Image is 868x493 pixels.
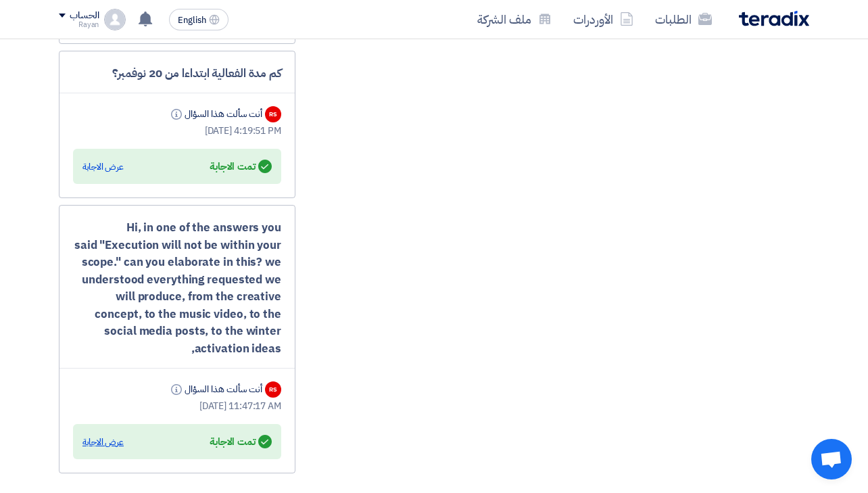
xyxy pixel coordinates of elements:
div: عرض الاجابة [82,160,124,174]
div: Open chat [811,439,852,479]
div: كم مدة الفعالية ابتداءا من 20 نوفمبر؟ [73,65,281,83]
div: تمت الاجابة [210,157,272,176]
a: الأوردرات [562,3,644,35]
img: Teradix logo [739,11,809,26]
img: profile_test.png [104,9,126,30]
div: RS [265,381,281,398]
div: [DATE] 11:47:17 AM [73,399,281,413]
a: ملف الشركة [466,3,562,35]
div: الحساب [70,10,99,22]
span: English [178,16,206,25]
div: Hi, in one of the answers you said "Execution will not be within your scope." can you elaborate i... [73,219,281,357]
div: Rayan [59,21,99,28]
div: أنت سألت هذا السؤال [168,107,262,121]
a: الطلبات [644,3,723,35]
button: English [169,9,228,30]
div: أنت سألت هذا السؤال [168,382,262,396]
div: عرض الاجابة [82,436,124,449]
div: [DATE] 4:19:51 PM [73,124,281,138]
div: تمت الاجابة [210,432,272,451]
div: RS [265,106,281,122]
